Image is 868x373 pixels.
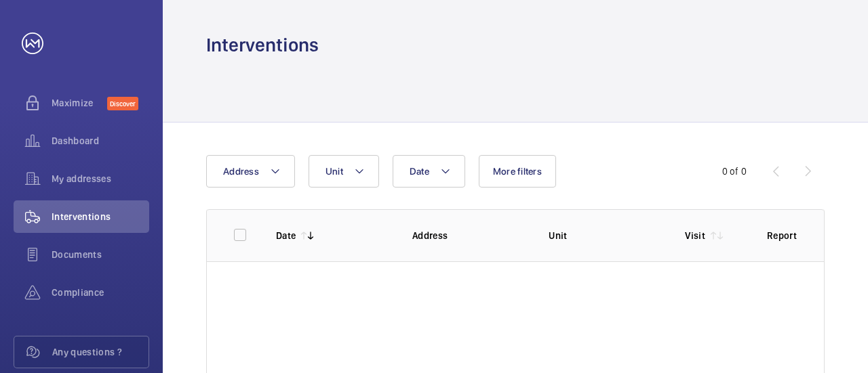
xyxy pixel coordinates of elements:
span: My addresses [52,172,149,185]
p: Visit [685,229,705,242]
button: Date [393,155,465,188]
p: Date [276,229,296,242]
span: Address [223,166,259,177]
span: Unit [325,166,343,177]
span: Discover [107,97,138,110]
span: Date [410,166,429,177]
span: More filters [493,166,542,177]
button: More filters [479,155,556,188]
span: Dashboard [52,134,149,148]
p: Address [412,229,527,242]
button: Address [206,155,295,188]
button: Unit [309,155,379,188]
span: Compliance [52,286,149,299]
div: 0 of 0 [722,164,747,178]
span: Any questions ? [52,345,149,359]
p: Report [767,229,797,242]
h1: Interventions [206,32,319,58]
span: Interventions [52,210,149,223]
p: Unit [549,229,663,242]
span: Documents [52,248,149,261]
span: Maximize [52,96,107,110]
